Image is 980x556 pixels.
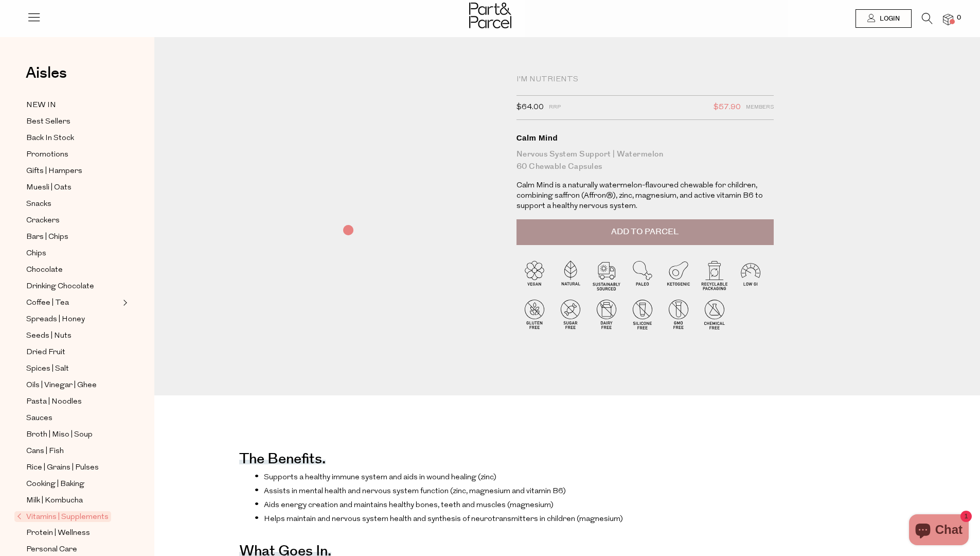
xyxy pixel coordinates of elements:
[26,412,52,425] span: Sauces
[26,132,74,145] span: Back In Stock
[516,296,553,332] img: P_P-ICONS-Live_Bec_V11_Gluten_Free.svg
[26,182,72,194] span: Muesli | Oats
[26,395,120,408] a: Pasta | Noodles
[239,457,326,464] h4: The benefits.
[26,346,65,359] span: Dried Fruit
[26,65,67,91] a: Aisles
[26,329,120,342] a: Seeds | Nuts
[26,62,67,84] span: Aisles
[26,412,120,425] a: Sauces
[26,330,72,342] span: Seeds | Nuts
[26,462,99,474] span: Rice | Grains | Pulses
[26,149,68,161] span: Promotions
[549,101,561,114] span: RRP
[26,396,82,408] span: Pasta | Noodles
[26,248,46,260] span: Chips
[625,296,661,332] img: P_P-ICONS-Live_Bec_V11_Silicone_Free.svg
[26,544,77,556] span: Personal Care
[26,181,120,194] a: Muesli | Oats
[26,148,120,161] a: Promotions
[14,511,111,522] span: Vitamins | Supplements
[26,445,64,458] span: Cans | Fish
[516,133,774,143] div: Calm Mind
[26,231,68,244] span: Bars | Chips
[516,257,553,293] img: P_P-ICONS-Live_Bec_V11_Vegan.svg
[746,101,774,114] span: Members
[26,99,120,112] a: NEW IN
[26,346,120,359] a: Dried Fruit
[26,115,120,128] a: Best Sellers
[26,132,120,145] a: Back In Stock
[714,101,741,114] span: $57.90
[26,116,70,128] span: Best Sellers
[26,214,120,227] a: Crackers
[255,485,656,496] li: Assists in mental health and nervous system function (zinc, magnesium and vitamin B6)
[469,3,511,28] img: Part&Parcel
[516,148,774,173] div: Nervous System Support | Watermelon 60 Chewable Capsules
[26,165,82,178] span: Gifts | Hampers
[589,257,625,293] img: P_P-ICONS-Live_Bec_V11_Sustainable_Sourced.svg
[26,280,120,293] a: Drinking Chocolate
[954,13,964,23] span: 0
[255,472,656,482] li: Supports a healthy immune system and aids in wound healing (zinc)
[26,527,120,540] a: Protein | Wellness
[516,75,774,85] div: I'm Nutrients
[26,527,90,540] span: Protein | Wellness
[120,297,128,309] button: Expand/Collapse Coffee | Tea
[661,296,697,332] img: P_P-ICONS-Live_Bec_V11_GMO_Free.svg
[26,363,69,375] span: Spices | Salt
[26,428,120,441] a: Broth | Miso | Soup
[255,499,656,510] li: Aids energy creation and maintains healthy bones, teeth and muscles (magnesium)
[516,219,774,245] button: Add to Parcel
[553,257,589,293] img: P_P-ICONS-Live_Bec_V11_Natural.svg
[26,379,120,392] a: Oils | Vinegar | Ghee
[26,264,120,276] a: Chocolate
[26,379,97,392] span: Oils | Vinegar | Ghee
[26,99,56,112] span: NEW IN
[26,198,51,211] span: Snacks
[26,297,120,309] a: Coffee | Tea
[26,313,120,326] a: Spreads | Honey
[611,226,679,238] span: Add to Parcel
[733,257,769,293] img: P_P-ICONS-Live_Bec_V11_Low_Gi.svg
[697,296,733,332] img: P_P-ICONS-Live_Bec_V11_Chemical_Free.svg
[255,513,656,524] li: Helps maintain and nervous system health and synthesis of neurotransmitters in children (magnesium)
[625,257,661,293] img: P_P-ICONS-Live_Bec_V11_Paleo.svg
[553,296,589,332] img: P_P-ICONS-Live_Bec_V11_Sugar_Free.svg
[516,101,544,114] span: $64.00
[697,257,733,293] img: P_P-ICONS-Live_Bec_V11_Recyclable_Packaging.svg
[856,9,912,28] a: Login
[26,165,120,178] a: Gifts | Hampers
[26,543,120,556] a: Personal Care
[943,14,953,25] a: 0
[26,264,63,276] span: Chocolate
[26,362,120,375] a: Spices | Salt
[26,247,120,260] a: Chips
[26,297,69,309] span: Coffee | Tea
[589,296,625,332] img: P_P-ICONS-Live_Bec_V11_Dairy_Free.svg
[877,14,900,23] span: Login
[26,495,83,507] span: Milk | Kombucha
[26,215,60,227] span: Crackers
[26,478,84,491] span: Cooking | Baking
[26,494,120,507] a: Milk | Kombucha
[661,257,697,293] img: P_P-ICONS-Live_Bec_V11_Ketogenic.svg
[26,198,120,211] a: Snacks
[26,429,93,441] span: Broth | Miso | Soup
[906,514,972,548] inbox-online-store-chat: Shopify online store chat
[26,461,120,474] a: Rice | Grains | Pulses
[17,511,120,523] a: Vitamins | Supplements
[26,281,94,293] span: Drinking Chocolate
[26,478,120,491] a: Cooking | Baking
[26,314,85,326] span: Spreads | Honey
[516,181,774,212] p: Calm Mind is a naturally watermelon-flavoured chewable for children, combining saffron (Affron®),...
[26,445,120,458] a: Cans | Fish
[26,231,120,244] a: Bars | Chips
